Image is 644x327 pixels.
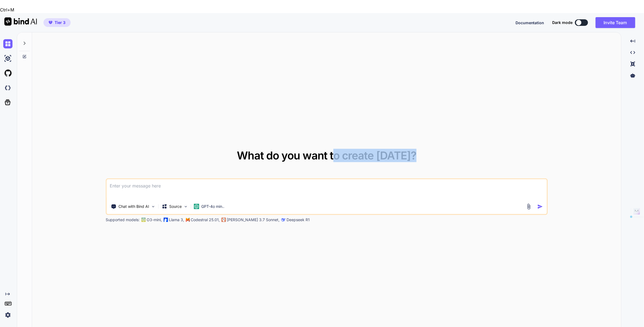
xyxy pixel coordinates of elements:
[3,39,12,48] img: chat
[526,203,532,210] img: attachment
[596,17,635,28] button: Invite Team
[3,310,12,320] img: settings
[537,204,543,209] img: icon
[141,218,146,222] img: GPT-4
[151,204,155,209] img: Pick Tools
[3,54,12,63] img: ai-studio
[164,218,168,222] img: Llama2
[43,18,71,27] button: premiumTier 3
[237,149,416,162] span: What do you want to create [DATE]?
[147,217,162,223] p: O3-mini,
[221,218,226,222] img: claude
[191,217,220,223] p: Codestral 25.01,
[227,217,279,223] p: [PERSON_NAME] 3.7 Sonnet,
[49,21,52,24] img: premium
[186,218,190,222] img: Mistral-AI
[106,217,140,223] p: Supported models:
[516,20,544,26] button: Documentation
[3,83,12,92] img: darkCloudIdeIcon
[4,17,37,26] img: Bind AI
[183,204,188,209] img: Pick Models
[287,217,310,223] p: Deepseek R1
[552,20,573,25] span: Dark mode
[55,20,65,25] span: Tier 3
[516,20,544,25] span: Documentation
[118,204,149,209] p: Chat with Bind AI
[281,218,285,222] img: claude
[3,69,12,78] img: githubLight
[169,204,182,209] p: Source
[169,217,184,223] p: Llama 3,
[194,204,199,209] img: GPT-4o mini
[201,204,224,209] p: GPT-4o min..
